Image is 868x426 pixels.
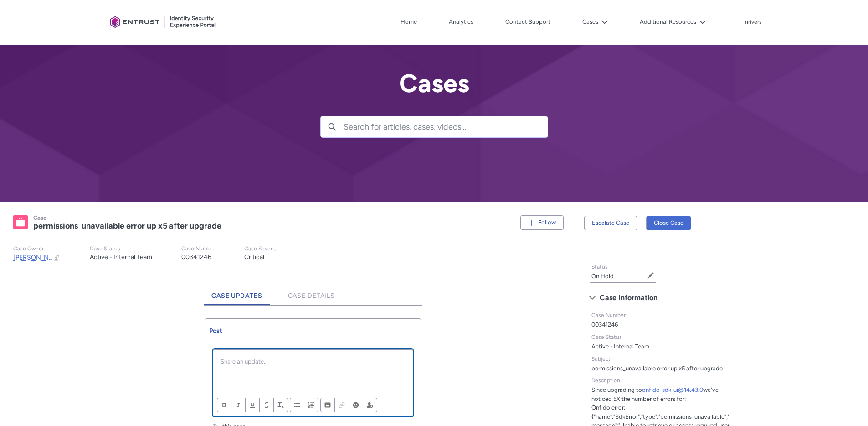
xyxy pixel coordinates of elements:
records-entity-label: Case [33,214,46,221]
p: Case Owner [13,245,61,252]
input: Search for articles, cases, videos... [344,116,548,137]
button: Search [321,116,344,137]
span: Follow [538,219,556,226]
button: Bold [217,398,231,412]
p: Case Severity [244,245,278,252]
button: Strikethrough [259,398,274,412]
span: Description [591,377,620,384]
span: [PERSON_NAME].[PERSON_NAME] [13,254,117,261]
lightning-formatted-text: permissions_unavailable error up x5 after upgrade [591,365,723,372]
button: Edit Status [647,272,654,279]
button: Cases [580,15,610,29]
lightning-formatted-text: Active - Internal Team [90,253,152,261]
button: Italic [231,398,246,412]
button: Close Case [646,216,691,230]
lightning-formatted-text: 00341246 [591,321,618,328]
a: onfido-sdk-ui@14.43.0 [642,386,703,393]
span: Case Details [288,292,335,300]
p: Case Number [181,245,215,252]
span: Case Updates [211,292,262,300]
span: Case Status [591,334,622,340]
h2: Cases [320,69,548,98]
button: Change Owner [53,254,61,261]
button: Additional Resources [637,15,708,29]
button: @Mention people and groups [363,398,377,412]
button: Insert Emoji [349,398,363,412]
ul: Align text [290,398,318,412]
button: Link [334,398,349,412]
a: Case Details [281,280,343,305]
p: nrivers [745,19,762,26]
button: Remove Formatting [273,398,288,412]
a: Post [205,319,226,343]
p: Case Status [90,245,152,252]
span: Post [209,327,222,335]
lightning-formatted-text: Critical [244,253,264,261]
lightning-formatted-text: On Hold [591,273,614,280]
button: Image [320,398,335,412]
span: Subject [591,356,611,362]
lightning-formatted-text: Active - Internal Team [591,343,649,350]
a: Case Updates [204,280,270,305]
ul: Format text [217,398,288,412]
span: Case Number [591,312,626,318]
button: Numbered List [304,398,318,412]
a: Analytics, opens in new tab [447,15,476,29]
button: Case Information [585,291,739,305]
lightning-formatted-text: permissions_unavailable error up x5 after upgrade [33,221,221,231]
button: Escalate Case [584,216,637,230]
button: Follow [520,215,564,230]
lightning-formatted-text: 00341246 [181,253,211,261]
span: Case Information [600,291,657,305]
button: Underline [245,398,260,412]
a: Home [398,15,419,29]
ul: Insert content [320,398,377,412]
span: Status [591,264,608,270]
button: Bulleted List [290,398,304,412]
a: Contact Support [503,15,553,29]
button: User Profile nrivers [745,17,762,26]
